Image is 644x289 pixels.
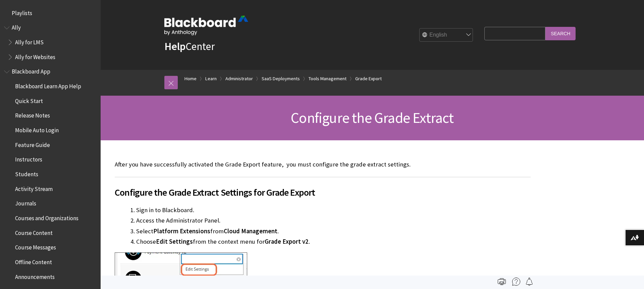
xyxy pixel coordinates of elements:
[205,75,217,83] a: Learn
[15,183,53,192] span: Activity Stream
[164,40,185,53] strong: Help
[15,256,52,266] span: Offline Content
[15,81,81,90] span: Blackboard Learn App Help
[309,75,346,83] a: Tools Management
[15,95,43,104] span: Quick Start
[420,29,473,42] select: Site Language Selector
[355,75,382,83] a: Grade Export
[15,154,42,163] span: Instructors
[12,22,21,31] span: Ally
[15,125,59,134] span: Mobile Auto Login
[262,75,300,83] a: SaaS Deployments
[545,27,576,40] input: Search
[184,75,197,83] a: Home
[15,242,56,251] span: Course Messages
[15,198,36,207] span: Journals
[15,168,38,178] span: Students
[265,238,309,245] span: Grade Export v2
[225,75,253,83] a: Administrator
[15,139,50,148] span: Feature Guide
[156,238,193,245] span: Edit Settings
[115,160,531,169] p: After you have successfully activated the Grade Export feature, you must configure the grade extr...
[15,37,44,46] span: Ally for LMS
[525,278,533,286] img: Follow this page
[291,108,453,127] span: Configure the Grade Extract
[164,40,215,53] a: HelpCenter
[4,22,97,63] nav: Book outline for Anthology Ally Help
[12,66,50,75] span: Blackboard App
[15,271,55,280] span: Announcements
[136,237,531,246] li: Choose from the context menu for .
[153,227,210,235] span: Platform Extensions
[15,51,55,60] span: Ally for Websites
[136,227,531,236] li: Select from .
[498,278,506,286] img: Print
[115,185,531,199] span: Configure the Grade Extract Settings for Grade Export
[12,7,32,16] span: Playlists
[15,227,53,236] span: Course Content
[512,278,520,286] img: More help
[136,216,531,225] li: Access the Administrator Panel.
[15,212,78,222] span: Courses and Organizations
[164,16,248,35] img: Blackboard by Anthology
[224,227,277,235] span: Cloud Management
[4,7,97,19] nav: Book outline for Playlists
[136,205,531,215] li: Sign in to Blackboard.
[15,110,50,119] span: Release Notes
